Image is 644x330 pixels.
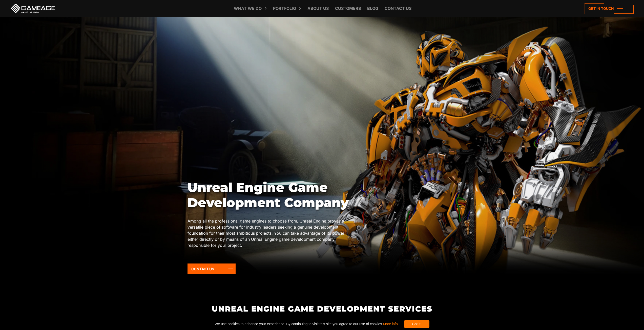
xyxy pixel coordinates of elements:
[383,322,398,326] a: More info
[188,180,349,210] h1: Unreal Engine Game Development Company
[188,263,236,274] a: Contact Us
[404,320,429,328] div: Got it!
[585,3,634,14] a: Get in touch
[188,218,349,248] p: Among all the professional game engines to choose from, Unreal Engine proves a versatile piece of...
[187,305,457,313] h2: Unreal Engine Game Development Services
[215,320,398,328] span: We use cookies to enhance your experience. By continuing to visit this site you agree to our use ...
